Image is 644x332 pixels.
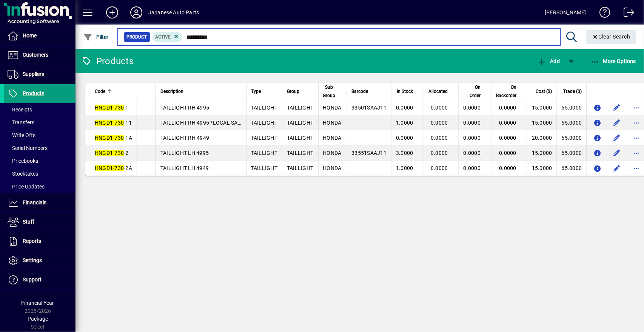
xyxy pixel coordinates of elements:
[95,150,124,156] em: HNGD1-730
[535,54,562,68] button: Add
[499,165,517,171] span: 0.0000
[287,87,299,96] span: Group
[287,135,313,141] span: TAILLIGHT
[396,165,413,171] span: 1.0000
[323,165,342,171] span: HONDA
[8,171,38,177] span: Stocktakes
[287,165,313,171] span: TAILLIGHT
[160,87,242,96] div: Description
[431,150,448,156] span: 0.0000
[464,135,481,141] span: 0.0000
[464,105,481,111] span: 0.0000
[82,30,111,44] button: Filter
[95,87,105,96] span: Code
[4,213,75,232] a: Staff
[4,26,75,45] a: Home
[429,87,448,96] span: Allocated
[4,103,75,116] a: Receipts
[611,132,623,144] button: Edit
[592,34,631,40] span: Clear Search
[557,100,587,115] td: 65.0000
[527,115,557,130] td: 15.0000
[618,2,635,26] a: Logout
[464,150,481,156] span: 0.0000
[631,162,643,174] button: More options
[352,87,368,96] span: Barcode
[352,150,387,156] span: 33551SAAJ11
[95,87,132,96] div: Code
[251,105,277,111] span: TAILLIGHT
[8,107,32,113] span: Receipts
[323,135,342,141] span: HONDA
[4,167,75,180] a: Stocktakes
[527,145,557,161] td: 15.0000
[323,150,342,156] span: HONDA
[590,58,636,64] span: More Options
[8,132,35,138] span: Write Offs
[586,30,637,44] button: Clear
[537,58,560,64] span: Add
[23,71,44,77] span: Suppliers
[499,135,517,141] span: 0.0000
[4,251,75,270] a: Settings
[95,105,129,111] span: -1
[287,150,313,156] span: TAILLIGHT
[536,87,552,96] span: Cost ($)
[95,135,132,141] span: -1A
[631,132,643,144] button: More options
[148,6,199,19] div: Japanese Auto Parts
[287,87,313,96] div: Group
[100,6,124,19] button: Add
[557,130,587,145] td: 65.0000
[396,87,420,96] div: In Stock
[95,165,124,171] em: HNGD1-730
[464,83,481,100] span: On Order
[611,102,623,114] button: Edit
[323,83,336,100] span: Sub Group
[23,276,42,283] span: Support
[251,87,261,96] span: Type
[499,150,517,156] span: 0.0000
[464,165,481,171] span: 0.0000
[156,34,171,40] span: Active
[8,145,48,151] span: Serial Numbers
[8,158,38,164] span: Pricebooks
[352,87,387,96] div: Barcode
[431,135,448,141] span: 0.0000
[251,135,277,141] span: TAILLIGHT
[160,135,209,141] span: TAILLIGHT RH 4949
[323,120,342,126] span: HONDA
[564,87,582,96] span: Trade ($)
[22,300,54,306] span: Financial Year
[499,120,517,126] span: 0.0000
[95,120,124,126] em: HNGD1-730
[23,238,41,244] span: Reports
[631,117,643,129] button: More options
[4,142,75,154] a: Serial Numbers
[429,87,455,96] div: Allocated
[527,100,557,115] td: 15.0000
[4,180,75,193] a: Price Updates
[251,120,277,126] span: TAILLIGHT
[352,105,387,111] span: 33501SAAJ11
[95,150,129,156] span: -2
[611,117,623,129] button: Edit
[251,150,277,156] span: TAILLIGHT
[127,33,147,41] span: Product
[160,165,209,171] span: TAILLIGHT LH 4949
[95,165,132,171] span: -2A
[496,83,523,100] div: On Backorder
[545,6,586,19] div: [PERSON_NAME]
[396,135,413,141] span: 0.0000
[95,135,124,141] em: HNGD1-730
[631,147,643,159] button: More options
[23,32,37,39] span: Home
[611,147,623,159] button: Edit
[23,257,42,263] span: Settings
[4,270,75,289] a: Support
[83,34,109,40] span: Filter
[431,120,448,126] span: 0.0000
[4,232,75,251] a: Reports
[153,32,183,42] mat-chip: Activation Status: Active
[160,120,247,126] span: TAILLIGHT RH 4995 *LOCAL SALE*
